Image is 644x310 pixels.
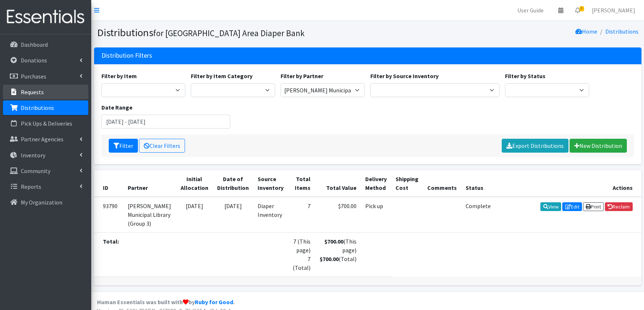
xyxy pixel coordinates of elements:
a: Ruby for Good [195,298,233,306]
p: Purchases [21,73,46,80]
a: Community [3,164,88,178]
th: ID [94,170,123,197]
th: Status [461,170,495,197]
a: Partner Agencies [3,132,88,146]
th: Date of Distribution [213,170,254,197]
span: 8 [579,6,584,11]
a: Distributions [605,28,639,35]
label: Date Range [101,103,132,112]
p: My Organization [21,199,62,206]
a: Reclaim [605,202,633,211]
p: Requests [21,88,44,96]
td: 93790 [94,197,123,233]
a: Pick Ups & Deliveries [3,116,88,131]
label: Filter by Item [101,72,137,80]
td: Complete [461,197,495,233]
p: Dashboard [21,41,48,48]
a: User Guide [512,3,549,18]
a: New Distribution [570,139,627,153]
td: 7 (This page) 7 (Total) [288,232,315,276]
a: View [540,202,561,211]
a: [PERSON_NAME] [586,3,641,18]
a: Distributions [3,100,88,115]
p: Pick Ups & Deliveries [21,120,72,127]
td: [DATE] [176,197,212,233]
button: Filter [109,139,138,153]
a: 8 [569,3,586,18]
p: Reports [21,183,41,190]
p: Partner Agencies [21,135,63,143]
th: Actions [495,170,641,197]
strong: Human Essentials was built with by . [97,298,235,306]
label: Filter by Item Category [191,72,252,80]
a: My Organization [3,195,88,210]
input: January 1, 2011 - December 31, 2011 [101,115,231,129]
strong: $700.00 [320,255,339,263]
th: Partner [123,170,176,197]
th: Total Items [288,170,315,197]
td: (This page) (Total) [315,232,360,276]
a: Purchases [3,69,88,84]
a: Reports [3,179,88,194]
a: Print [583,202,604,211]
th: Total Value [315,170,360,197]
a: Inventory [3,148,88,162]
th: Shipping Cost [391,170,423,197]
p: Community [21,167,50,175]
p: Donations [21,57,47,64]
th: Initial Allocation [176,170,212,197]
h3: Distribution Filters [101,52,152,60]
p: Distributions [21,104,54,111]
strong: Total: [103,238,119,245]
a: Donations [3,53,88,68]
td: Pick up [361,197,392,233]
img: HumanEssentials [3,5,88,29]
a: Requests [3,85,88,99]
label: Filter by Source Inventory [370,72,439,80]
a: Edit [562,202,582,211]
td: Diaper Inventory [253,197,288,233]
small: for [GEOGRAPHIC_DATA] Area Diaper Bank [153,28,305,38]
a: Home [575,28,597,35]
a: Export Distributions [502,139,568,153]
a: Dashboard [3,37,88,52]
th: Delivery Method [361,170,392,197]
strong: $700.00 [324,238,343,245]
label: Filter by Status [505,72,545,80]
td: $700.00 [315,197,360,233]
th: Comments [423,170,461,197]
td: 7 [288,197,315,233]
p: Inventory [21,152,45,159]
td: [PERSON_NAME] Municipal Library (Group 3) [123,197,176,233]
td: [DATE] [213,197,254,233]
h1: Distributions [97,26,365,39]
th: Source Inventory [253,170,288,197]
a: Clear Filters [139,139,185,153]
label: Filter by Partner [281,72,323,80]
